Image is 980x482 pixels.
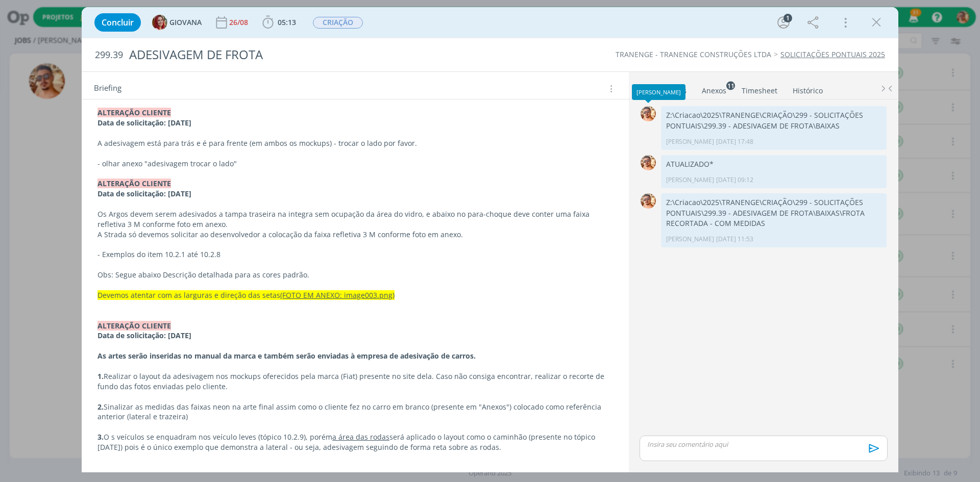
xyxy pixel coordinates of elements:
u: a área das rodas [332,432,389,442]
img: V [641,106,656,121]
p: Realizar o layout da adesivagem nos mockups oferecidos pela marca (Fiat) presente no site dela. C... [97,371,613,392]
strong: As artes serão inseridas no manual da marca e também serão enviadas à empresa de adesivação de ca... [97,351,476,361]
u: (FOTO EM ANEXO: image003.png) [280,290,395,300]
button: CRIAÇÃO [312,16,363,29]
span: 299.39 [95,49,123,61]
div: [PERSON_NAME] [636,89,681,95]
strong: ALTERAÇÃO CLIENTE [97,179,171,188]
div: ADESIVAGEM DE FROTA [125,42,552,67]
p: [PERSON_NAME] [666,175,714,185]
p: ATUALIZADO* [666,159,881,169]
div: 26/08 [229,19,250,26]
p: A adesivagem está para trás e é para frente (em ambos os mockups) - trocar o lado por favor. [97,138,613,148]
a: Histórico [792,81,823,96]
span: GIOVANA [169,19,202,26]
a: TRANENGE - TRANENGE CONSTRUÇÕES LTDA [616,49,771,59]
sup: 11 [726,81,735,90]
span: Devemos atentar com as larguras e direção das setas [97,290,280,300]
p: [PERSON_NAME] [666,137,714,146]
button: GGIOVANA [152,15,202,30]
strong: Data de solicitação: [DATE] [97,189,191,198]
img: G [152,15,167,30]
button: Concluir [94,13,141,32]
span: [DATE] 17:48 [716,137,753,146]
p: Os Argos devem serem adesivados a tampa traseira na integra sem ocupação da área do vidro, e abai... [97,209,613,230]
p: Sinalizar as medidas das faixas neon na arte final assim como o cliente fez no carro em branco (p... [97,402,613,422]
span: Concluir [102,18,134,27]
p: A Strada só devemos solicitar ao desenvolvedor a colocação da faixa refletiva 3 M conforme foto e... [97,230,613,240]
button: 1 [775,14,792,31]
div: 1 [783,14,792,22]
p: Z:\Criacao\2025\TRANENGE\CRIAÇÃO\299 - SOLICITAÇÕES PONTUAIS\299.39 - ADESIVAGEM DE FROTA\BAIXAS [666,110,881,131]
span: 05:13 [278,17,296,27]
div: dialog [82,7,898,472]
p: Z:\Criacao\2025\TRANENGE\CRIAÇÃO\299 - SOLICITAÇÕES PONTUAIS\299.39 - ADESIVAGEM DE FROTA\BAIXAS\... [666,197,881,229]
a: Timesheet [741,81,778,96]
p: - olhar anexo "adesivagem trocar o lado" [97,159,613,169]
div: Anexos [702,86,726,96]
img: V [641,155,656,170]
strong: 1. [97,371,104,381]
strong: ALTERAÇÃO CLIENTE [97,321,171,331]
a: SOLICITAÇÕES PONTUAIS 2025 [780,49,885,59]
span: CRIAÇÃO [313,17,363,29]
p: O s veículos se enquadram nos veículo leves (tópico 10.2.9), porém será aplicado o layout como o ... [97,432,613,452]
strong: 3. [97,432,104,442]
p: Obs: Segue abaixo Descrição detalhada para as cores padrão. [97,270,613,280]
p: [PERSON_NAME] [666,235,714,244]
a: Comentários [641,81,687,96]
strong: Data de solicitação: [DATE] [97,118,191,128]
span: [DATE] 11:53 [716,235,753,244]
img: V [641,193,656,209]
button: 05:13 [260,14,299,31]
strong: ALTERAÇÃO CLIENTE [97,108,171,117]
strong: 2. [97,402,104,412]
span: [DATE] 09:12 [716,175,753,185]
span: Briefing [94,82,121,95]
strong: Data de solicitação: [DATE] [97,331,191,340]
p: - Exemplos do item 10.2.1 até 10.2.8 [97,249,613,260]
